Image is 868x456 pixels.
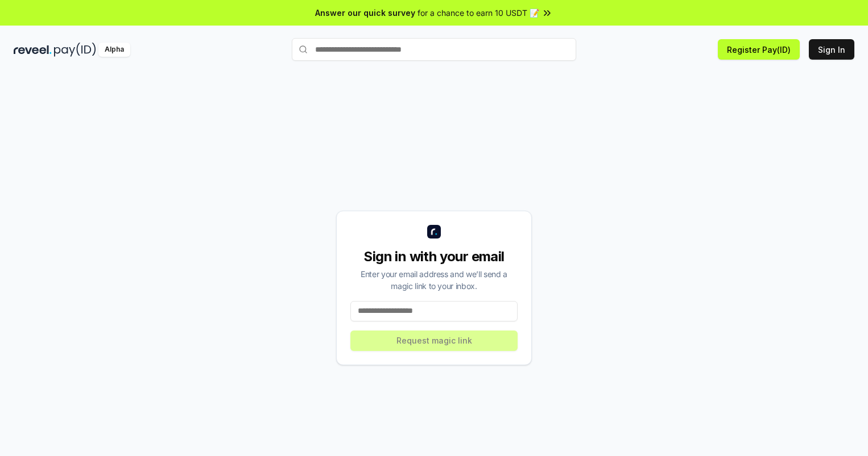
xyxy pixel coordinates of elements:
button: Sign In [809,39,854,60]
span: for a chance to earn 10 USDT 📝 [418,7,539,19]
div: Alpha [98,43,130,57]
img: reveel_dark [14,43,52,57]
img: pay_id [54,43,96,57]
img: logo_small [427,225,441,239]
div: Enter your email address and we’ll send a magic link to your inbox. [350,268,518,292]
div: Sign in with your email [350,248,518,266]
span: Answer our quick survey [315,7,415,19]
button: Register Pay(ID) [718,39,800,60]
